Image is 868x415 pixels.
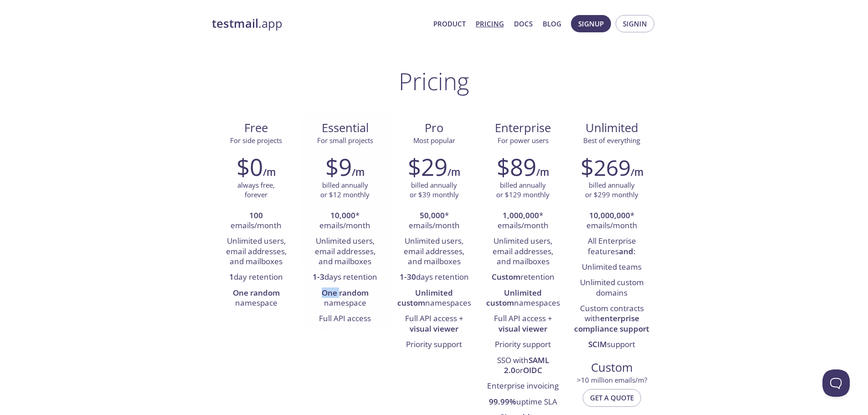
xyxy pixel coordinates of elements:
[410,323,458,334] strong: visual viewer
[485,395,560,410] li: uptime SLA
[219,120,293,136] span: Free
[536,164,549,180] h6: /m
[396,208,472,234] li: * emails/month
[219,234,294,270] li: Unlimited users, email addresses, and mailboxes
[322,287,369,298] strong: One random
[420,210,445,220] strong: 50,000
[413,136,455,145] span: Most popular
[263,164,276,180] h6: /m
[249,210,263,220] strong: 100
[588,339,607,349] strong: SCIM
[580,153,631,180] h2: $
[619,246,633,256] strong: and
[397,120,471,136] span: Pro
[577,375,647,384] span: > 10 million emails/m?
[497,153,536,180] h2: $89
[485,337,560,353] li: Priority support
[229,272,234,282] strong: 1
[574,208,649,234] li: * emails/month
[397,287,453,308] strong: Unlimited custom
[575,360,649,375] span: Custom
[330,210,355,220] strong: 10,000
[317,136,373,145] span: For small projects
[396,286,472,312] li: namespaces
[822,369,850,397] iframe: Help Scout Beacon - Open
[237,180,275,200] p: always free, forever
[433,18,466,30] a: Product
[230,136,282,145] span: For side projects
[408,153,447,180] h2: $29
[447,164,460,180] h6: /m
[571,15,611,32] button: Signup
[396,234,472,270] li: Unlimited users, email addresses, and mailboxes
[308,234,383,270] li: Unlimited users, email addresses, and mailboxes
[485,208,560,234] li: * emails/month
[308,311,383,327] li: Full API access
[583,389,641,406] button: Get a quote
[236,153,263,180] h2: $0
[313,272,324,282] strong: 1-3
[504,355,549,375] strong: SAML 2.0
[485,234,560,270] li: Unlimited users, email addresses, and mailboxes
[396,311,472,337] li: Full API access +
[486,287,542,308] strong: Unlimited custom
[631,164,643,180] h6: /m
[574,275,649,301] li: Unlimited custom domains
[514,18,533,30] a: Docs
[219,208,294,234] li: emails/month
[574,337,649,353] li: support
[396,337,472,353] li: Priority support
[590,392,634,404] span: Get a quote
[399,67,469,95] h1: Pricing
[410,180,459,200] p: billed annually or $39 monthly
[578,18,604,30] span: Signup
[212,16,426,31] a: testmail.app
[594,153,631,182] span: 269
[586,120,638,136] span: Unlimited
[325,153,352,180] h2: $9
[585,180,638,200] p: billed annually or $299 monthly
[498,323,547,334] strong: visual viewer
[623,18,647,30] span: Signin
[574,313,649,333] strong: enterprise compliance support
[489,396,516,407] strong: 99.99%
[574,260,649,275] li: Unlimited teams
[543,18,561,30] a: Blog
[485,379,560,394] li: Enterprise invoicing
[308,286,383,312] li: namespace
[574,234,649,260] li: All Enterprise features :
[485,286,560,312] li: namespaces
[308,208,383,234] li: * emails/month
[233,287,280,298] strong: One random
[212,15,258,31] strong: testmail
[400,272,416,282] strong: 1-30
[476,18,504,30] a: Pricing
[219,286,294,312] li: namespace
[574,301,649,337] li: Custom contracts with
[308,120,382,136] span: Essential
[496,180,550,200] p: billed annually or $129 monthly
[589,210,630,220] strong: 10,000,000
[523,365,542,375] strong: OIDC
[485,311,560,337] li: Full API access +
[320,180,370,200] p: billed annually or $12 monthly
[616,15,654,32] button: Signin
[485,353,560,379] li: SSO with or
[396,270,472,285] li: days retention
[486,120,560,136] span: Enterprise
[219,270,294,285] li: day retention
[492,272,520,282] strong: Custom
[503,210,539,220] strong: 1,000,000
[308,270,383,285] li: days retention
[583,136,640,145] span: Best of everything
[352,164,365,180] h6: /m
[485,270,560,285] li: retention
[498,136,549,145] span: For power users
